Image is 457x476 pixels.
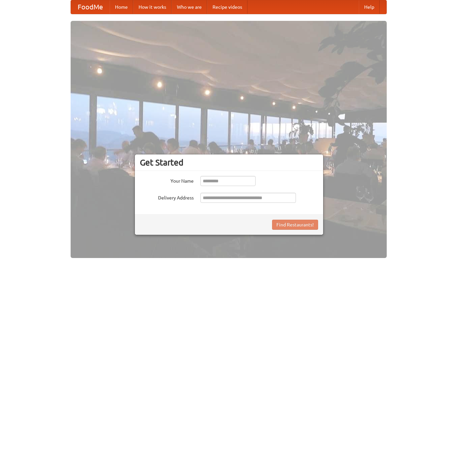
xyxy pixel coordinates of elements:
[133,0,172,14] a: How it works
[110,0,133,14] a: Home
[140,193,194,201] label: Delivery Address
[272,220,318,230] button: Find Restaurants!
[172,0,207,14] a: Who we are
[71,0,110,14] a: FoodMe
[140,176,194,184] label: Your Name
[207,0,247,14] a: Recipe videos
[140,157,318,168] h3: Get Started
[359,0,380,14] a: Help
